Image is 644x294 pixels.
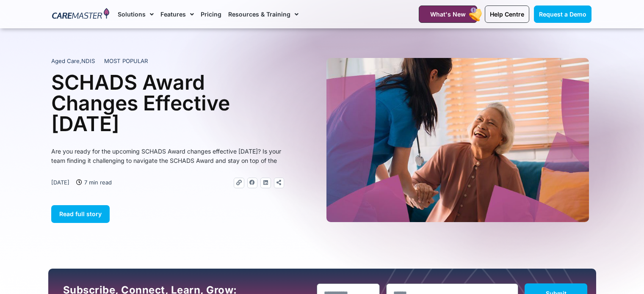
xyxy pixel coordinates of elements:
span: Read full story [59,210,102,217]
span: 7 min read [82,178,112,187]
a: Request a Demo [534,5,591,23]
time: [DATE] [51,179,69,186]
span: , [51,58,95,64]
p: Are you ready for the upcoming SCHADS Award changes effective [DATE]? Is your team finding it cha... [51,147,284,165]
img: A heartwarming moment where a support worker in a blue uniform, with a stethoscope draped over he... [326,58,589,222]
a: Help Centre [485,5,529,23]
a: What's New [419,5,477,23]
img: CareMaster Logo [52,8,109,21]
span: Aged Care [51,58,80,64]
a: Read full story [51,205,110,223]
span: MOST POPULAR [104,57,148,66]
span: NDIS [81,58,95,64]
span: Help Centre [490,11,524,18]
span: Request a Demo [539,11,586,18]
span: What's New [430,11,466,18]
h1: SCHADS Award Changes Effective [DATE] [51,72,284,134]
